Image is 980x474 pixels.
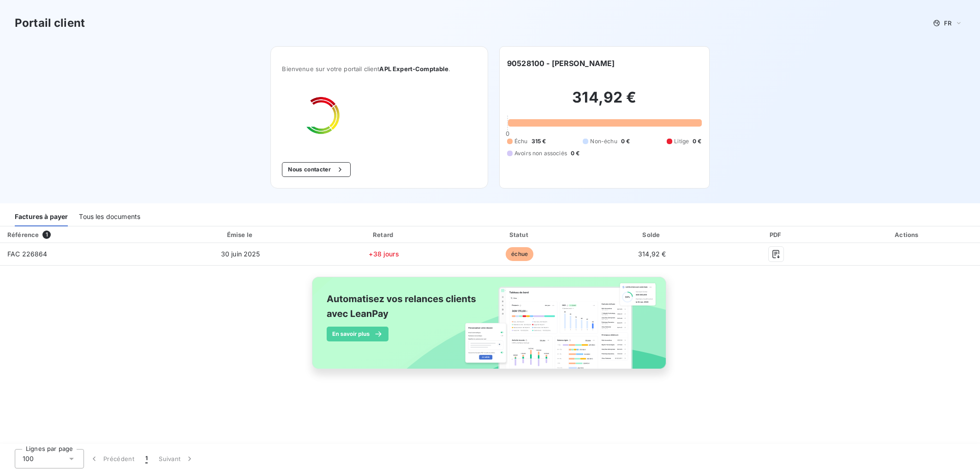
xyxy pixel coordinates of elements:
button: Suivant [153,449,200,468]
div: Référence [7,231,39,238]
span: échue [506,247,533,261]
span: 100 [23,454,34,463]
div: Factures à payer [15,207,68,226]
button: Précédent [84,449,140,468]
button: 1 [140,449,153,468]
img: banner [304,271,676,385]
h2: 314,92 € [507,88,702,116]
div: PDF [719,230,833,239]
span: 0 € [571,149,580,158]
div: Retard [317,230,451,239]
span: 315 € [532,137,546,146]
span: Bienvenue sur votre portail client . [282,65,477,73]
div: Émise le [167,230,313,239]
img: Company logo [282,95,341,147]
span: 1 [42,231,51,239]
span: 30 juin 2025 [221,250,260,258]
h6: 90528100 - [PERSON_NAME] [507,58,615,69]
span: Non-échu [590,137,617,146]
span: Litige [674,137,689,146]
div: Statut [454,230,585,239]
span: Échu [514,137,528,146]
span: FAC 226864 [7,250,48,258]
div: Tous les documents [79,207,140,226]
span: APL Expert-Comptable [379,65,448,73]
h3: Portail client [15,15,85,31]
div: Solde [589,230,716,239]
span: 314,92 € [638,250,666,258]
div: Actions [837,230,978,239]
span: 0 € [693,137,701,146]
span: 0 € [621,137,630,146]
span: Avoirs non associés [514,149,567,158]
span: 1 [145,454,148,463]
span: 0 [506,130,509,137]
span: FR [944,19,951,27]
span: +38 jours [369,250,399,258]
button: Nous contacter [282,162,350,177]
